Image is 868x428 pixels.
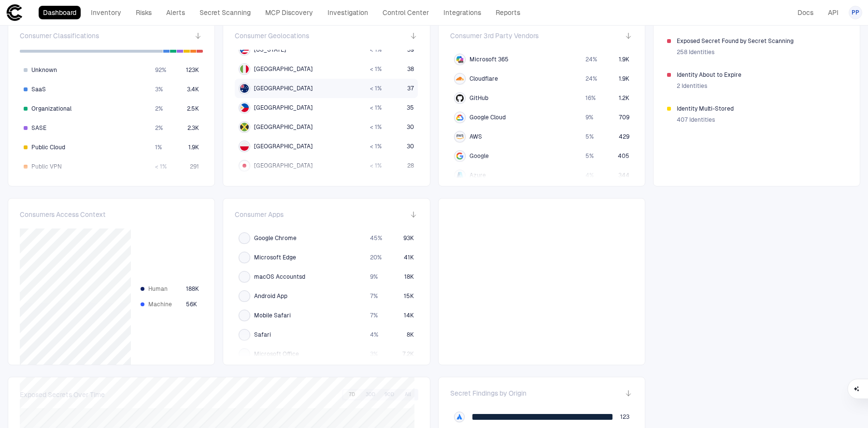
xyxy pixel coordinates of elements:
span: 258 Identities [677,48,714,56]
span: < 1 % [155,163,167,171]
span: Consumer Geolocations [235,31,309,40]
span: 5 % [585,152,594,160]
span: < 1 % [370,65,382,73]
span: 24 % [585,56,597,63]
button: 7D [343,390,360,399]
span: [GEOGRAPHIC_DATA] [254,104,313,112]
span: Organizational [31,105,71,113]
span: 2 Identities [677,82,707,90]
img: PR [240,45,249,54]
span: 7 % [370,292,378,300]
a: API [824,6,843,19]
span: AWS [470,133,482,141]
span: Mobile Safari [254,312,291,319]
span: 3 % [155,86,163,93]
a: Investigation [323,6,372,19]
a: Secret Scanning [195,6,255,19]
span: Android App [254,292,287,300]
a: Inventory [86,6,126,19]
a: Reports [491,6,525,19]
span: [GEOGRAPHIC_DATA] [254,162,313,170]
span: Identity About to Expire [677,71,846,79]
span: 344 [618,171,629,179]
span: 18K [405,273,414,281]
span: 9 % [585,114,593,121]
span: 9 % [370,273,378,281]
span: 709 [619,114,629,121]
span: 2.3K [187,124,199,132]
a: Risks [131,6,156,19]
button: 90D [381,390,398,399]
span: Machine [148,300,182,308]
span: 92 % [155,66,166,74]
span: Exposed Secret Found by Secret Scanning [677,37,846,45]
span: [GEOGRAPHIC_DATA] [254,85,313,92]
span: Public Cloud [31,143,65,151]
span: Public VPN [31,163,62,171]
span: GitHub [470,94,488,102]
span: 1.2K [619,94,629,102]
span: 3 % [370,350,378,358]
span: Safari [254,331,271,339]
span: 15K [404,292,414,300]
span: [US_STATE] [254,46,286,54]
span: 41K [404,254,414,261]
span: 24 % [585,75,597,83]
div: Atlassian [455,413,463,421]
span: 8K [407,331,414,339]
span: Consumer Apps [235,210,284,219]
span: SASE [31,124,46,132]
img: PL [240,142,249,151]
span: 1.9K [619,56,629,63]
span: Identity Multi-Stored [677,105,846,113]
span: 16 % [585,94,596,102]
img: JP [240,161,249,170]
span: 14K [404,312,414,319]
span: Microsoft Edge [254,254,296,261]
div: Azure [456,171,464,179]
a: Control Center [378,6,433,19]
span: 2 % [155,105,163,113]
span: [GEOGRAPHIC_DATA] [254,123,313,131]
span: < 1 % [370,85,382,92]
span: PP [852,9,859,16]
span: 429 [619,133,629,141]
span: Secret Findings by Origin [450,389,526,398]
span: SaaS [31,86,46,93]
span: Azure [470,171,486,179]
a: Dashboard [39,6,81,19]
div: Microsoft 365 [456,56,464,63]
span: Google Chrome [254,234,297,242]
span: 93K [404,234,414,242]
span: 38 [408,65,414,73]
span: Google Cloud [470,114,506,121]
span: Exposed Secrets Over Time [20,390,105,399]
span: 45 % [370,234,383,242]
span: Cloudflare [470,75,498,83]
span: 7.2K [403,350,414,358]
a: Integrations [439,6,485,19]
span: < 1 % [370,143,382,150]
a: MCP Discovery [261,6,317,19]
div: Google [456,152,464,160]
span: 123K [186,66,199,74]
span: [GEOGRAPHIC_DATA] [254,65,313,73]
span: 1 % [155,143,162,151]
span: Consumer Classifications [20,31,99,40]
span: 188K [186,285,199,293]
span: 291 [190,163,199,171]
span: Microsoft Office [254,350,299,358]
button: All [399,390,417,399]
span: 5 % [585,133,594,141]
span: Google [470,152,489,160]
img: IT [240,65,249,73]
span: 7 % [370,312,378,319]
span: Consumer 3rd Party Vendors [450,31,539,40]
span: < 1 % [370,46,382,54]
img: PH [240,103,249,112]
img: JM [240,123,249,131]
span: 37 [408,85,414,92]
span: 407 Identities [677,116,715,124]
span: Consumers Access Context [20,210,106,219]
span: [GEOGRAPHIC_DATA] [254,143,313,150]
